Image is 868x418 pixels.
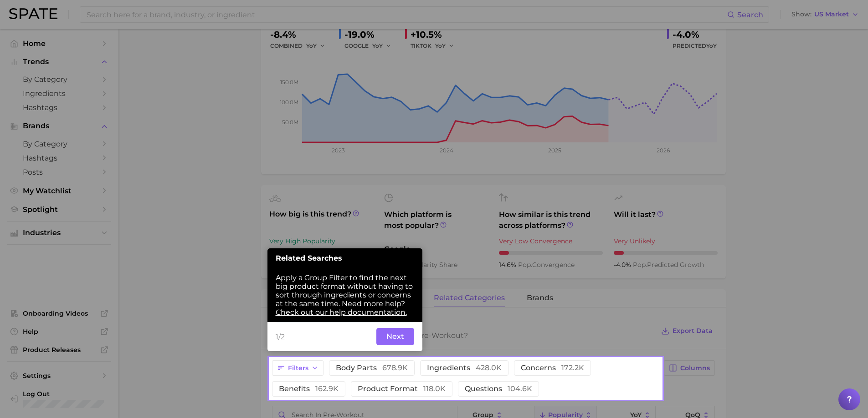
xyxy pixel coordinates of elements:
span: concerns [521,364,584,372]
button: Filters [272,360,324,376]
span: 104.6k [508,384,532,393]
span: benefits [279,385,339,393]
span: 172.2k [561,363,584,372]
span: 428.0k [476,363,502,372]
span: 678.9k [382,363,408,372]
span: 118.0k [423,384,446,393]
span: 162.9k [315,384,339,393]
span: ingredients [427,364,502,372]
span: questions [465,385,532,393]
span: Filters [288,364,308,372]
span: body parts [336,364,408,372]
span: product format [358,385,446,393]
